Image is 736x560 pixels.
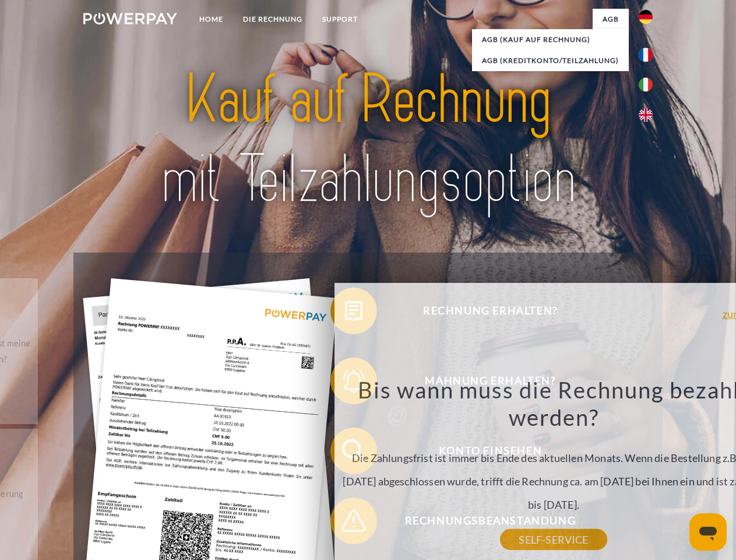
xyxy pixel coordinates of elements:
[639,108,653,122] img: en
[233,9,312,30] a: DIE RECHNUNG
[500,529,607,550] a: SELF-SERVICE
[689,513,727,551] iframe: Schaltfläche zum Öffnen des Messaging-Fensters
[639,10,653,24] img: de
[639,78,653,92] img: it
[472,50,629,71] a: AGB (Kreditkonto/Teilzahlung)
[639,48,653,62] img: fr
[83,13,177,24] img: logo-powerpay-white.svg
[189,9,233,30] a: Home
[593,9,629,30] a: agb
[472,29,629,50] a: AGB (Kauf auf Rechnung)
[312,9,368,30] a: SUPPORT
[111,56,625,223] img: title-powerpay_de.svg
